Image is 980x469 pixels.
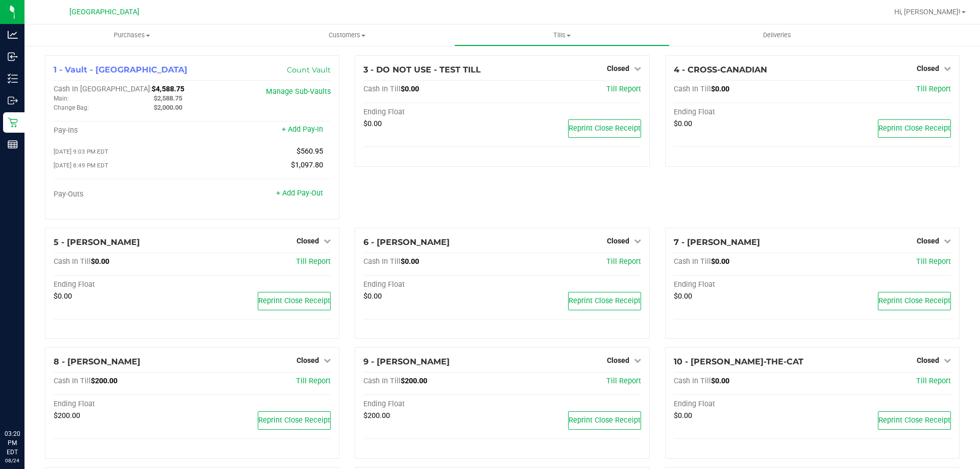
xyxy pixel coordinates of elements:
[54,162,108,169] span: [DATE] 8:49 PM EDT
[401,85,419,93] span: $0.00
[5,429,20,457] p: 03:20 PM EDT
[878,292,951,310] button: Reprint Close Receipt
[606,85,641,93] a: Till Report
[54,85,152,93] span: Cash In [GEOGRAPHIC_DATA]:
[363,108,502,117] div: Ending Float
[711,85,729,93] span: $0.00
[674,411,692,420] span: $0.00
[54,104,89,111] span: Change Bag:
[297,147,323,156] span: $560.95
[363,411,390,420] span: $200.00
[363,65,481,75] span: 3 - DO NOT USE - TEST TILL
[878,119,951,138] button: Reprint Close Receipt
[606,377,641,385] span: Till Report
[363,357,450,366] span: 9 - [PERSON_NAME]
[10,387,41,418] iframe: Resource center
[916,85,951,93] a: Till Report
[878,416,950,425] span: Reprint Close Receipt
[568,411,641,430] button: Reprint Close Receipt
[154,94,182,102] span: $2,588.75
[69,8,139,16] span: [GEOGRAPHIC_DATA]
[91,257,109,266] span: $0.00
[276,189,323,198] a: + Add Pay-Out
[454,24,669,46] a: Tills
[24,24,239,46] a: Purchases
[297,237,319,245] span: Closed
[878,411,951,430] button: Reprint Close Receipt
[240,31,454,40] span: Customers
[711,257,729,266] span: $0.00
[258,416,330,425] span: Reprint Close Receipt
[606,257,641,266] a: Till Report
[607,237,629,245] span: Closed
[568,119,641,138] button: Reprint Close Receipt
[674,400,813,409] div: Ending Float
[917,64,939,72] span: Closed
[258,292,331,310] button: Reprint Close Receipt
[54,292,72,301] span: $0.00
[674,292,692,301] span: $0.00
[916,377,951,385] a: Till Report
[894,8,961,16] span: Hi, [PERSON_NAME]!
[54,357,140,366] span: 8 - [PERSON_NAME]
[282,125,323,134] a: + Add Pay-In
[152,85,184,93] span: $4,588.75
[91,377,117,385] span: $200.00
[154,104,182,111] span: $2,000.00
[8,95,18,106] inline-svg: Outbound
[363,257,401,266] span: Cash In Till
[569,297,641,305] span: Reprint Close Receipt
[54,237,140,247] span: 5 - [PERSON_NAME]
[54,126,192,135] div: Pay-Ins
[291,161,323,169] span: $1,097.80
[363,280,502,289] div: Ending Float
[296,377,331,385] a: Till Report
[674,65,767,75] span: 4 - CROSS-CANADIAN
[401,377,427,385] span: $200.00
[674,119,692,128] span: $0.00
[296,257,331,266] a: Till Report
[917,237,939,245] span: Closed
[455,31,669,40] span: Tills
[363,119,382,128] span: $0.00
[569,416,641,425] span: Reprint Close Receipt
[8,139,18,150] inline-svg: Reports
[8,30,18,40] inline-svg: Analytics
[670,24,885,46] a: Deliveries
[917,356,939,364] span: Closed
[674,257,711,266] span: Cash In Till
[54,95,69,102] span: Main:
[363,377,401,385] span: Cash In Till
[401,257,419,266] span: $0.00
[5,457,20,464] p: 08/24
[239,24,454,46] a: Customers
[8,52,18,62] inline-svg: Inbound
[674,237,760,247] span: 7 - [PERSON_NAME]
[916,257,951,266] a: Till Report
[258,297,330,305] span: Reprint Close Receipt
[674,357,803,366] span: 10 - [PERSON_NAME]-THE-CAT
[54,280,192,289] div: Ending Float
[54,190,192,199] div: Pay-Outs
[607,356,629,364] span: Closed
[54,411,80,420] span: $200.00
[8,117,18,128] inline-svg: Retail
[674,377,711,385] span: Cash In Till
[266,87,331,96] a: Manage Sub-Vaults
[363,237,450,247] span: 6 - [PERSON_NAME]
[878,124,950,133] span: Reprint Close Receipt
[878,297,950,305] span: Reprint Close Receipt
[54,400,192,409] div: Ending Float
[363,292,382,301] span: $0.00
[54,377,91,385] span: Cash In Till
[258,411,331,430] button: Reprint Close Receipt
[54,65,187,75] span: 1 - Vault - [GEOGRAPHIC_DATA]
[607,64,629,72] span: Closed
